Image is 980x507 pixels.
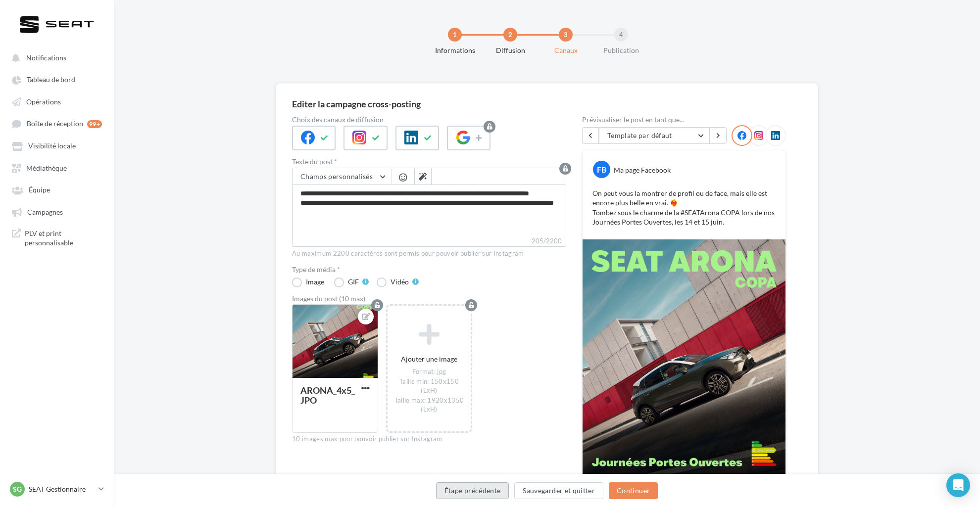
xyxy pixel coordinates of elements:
div: FB [593,161,610,178]
span: SG [13,484,22,494]
label: 205/2200 [292,236,566,247]
span: Notifications [26,53,66,62]
button: Étape précédente [436,482,509,499]
div: ARONA_4x5_JPO [300,385,355,406]
span: Champs personnalisés [300,172,373,181]
span: Équipe [29,186,50,194]
div: Informations [423,46,487,55]
a: Tableau de bord [6,70,108,88]
button: Notifications [6,48,104,66]
p: On peut vous la montrer de profil ou de face, mais elle est encore plus belle en vrai. ❤️‍🔥 Tombe... [592,188,776,227]
div: Canaux [534,46,597,55]
div: 4 [614,28,628,42]
p: SEAT Gestionnaire [29,484,95,494]
div: Prévisualiser le post en tant que... [582,116,786,123]
a: SG SEAT Gestionnaire [8,480,106,499]
label: Texte du post * [292,158,566,165]
div: Diffusion [479,46,542,55]
span: PLV et print personnalisable [25,229,102,248]
div: 2 [503,28,517,42]
div: Images du post (10 max) [292,295,566,302]
div: Publication [589,46,653,55]
div: 3 [559,28,573,42]
a: Visibilité locale [6,137,108,154]
span: Campagnes [27,208,63,216]
div: Ma page Facebook [614,165,671,175]
a: Opérations [6,92,108,110]
div: Editer la campagne cross-posting [292,99,802,108]
div: Open Intercom Messenger [946,473,970,497]
label: Choix des canaux de diffusion [292,116,566,123]
a: PLV et print personnalisable [6,225,108,252]
div: Vidéo [391,278,409,285]
a: Boîte de réception 99+ [6,114,108,133]
button: Sauvegarder et quitter [514,482,603,499]
span: Médiathèque [26,164,67,172]
span: Template par défaut [607,131,672,139]
a: Médiathèque [6,159,108,177]
label: Type de média * [292,266,566,273]
div: Image [306,278,324,285]
div: 1 [448,28,462,42]
span: Tableau de bord [27,76,75,84]
span: Boîte de réception [27,120,83,128]
div: 10 images max pour pouvoir publier sur Instagram [292,435,566,444]
div: 99+ [87,120,102,128]
span: Visibilité locale [28,142,76,150]
a: Équipe [6,181,108,198]
button: Template par défaut [599,127,710,144]
div: Au maximum 2200 caractères sont permis pour pouvoir publier sur Instagram [292,249,566,258]
button: Continuer [609,482,658,499]
span: Opérations [26,97,61,106]
div: GIF [348,278,359,285]
button: Champs personnalisés [293,168,391,185]
a: Campagnes [6,203,108,221]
